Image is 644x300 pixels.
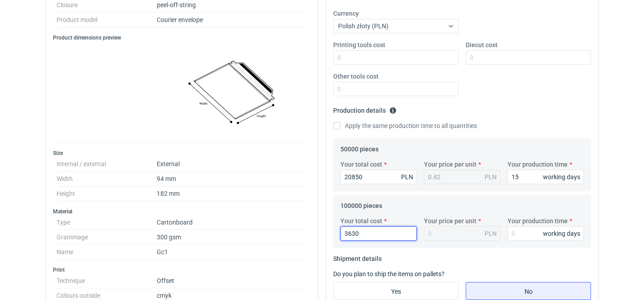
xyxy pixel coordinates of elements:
h3: Product dimensions preview [53,34,311,41]
label: Yes [333,282,459,300]
legend: Shipment details [333,251,382,262]
dd: Offset [157,274,307,288]
div: working days [543,229,580,238]
label: Printing tools cost [333,40,385,49]
label: Currency [333,9,359,18]
h3: Print [53,266,311,274]
label: Diecut cost [466,40,498,49]
label: Your price per unit [424,216,476,225]
label: Apply the same production time to all quantities [333,121,477,130]
img: courier_envelope [157,45,307,139]
input: 0 [340,170,417,184]
input: 0 [333,50,459,65]
label: No [466,282,591,300]
span: Polish złoty (PLN) [338,22,388,30]
input: 0 [507,226,584,241]
input: 0 [507,170,584,184]
label: Your production time [507,216,568,225]
dt: Type [57,215,157,230]
h3: Material [53,208,311,215]
input: 0 [333,82,459,96]
dd: 300 gsm [157,230,307,245]
dt: Height [57,186,157,201]
dd: Courier envelope [157,13,307,27]
label: Your price per unit [424,160,476,169]
label: Do you plan to ship the items on pallets? [333,270,445,278]
input: 0 [340,226,417,241]
dd: Cartonboard [157,215,307,230]
dd: External [157,157,307,172]
dt: Internal / external [57,157,157,172]
div: PLN [485,172,497,181]
dt: Width [57,172,157,186]
legend: 100000 pieces [340,199,382,209]
dt: Technique [57,274,157,288]
input: 0 [466,50,591,65]
h3: Size [53,150,311,157]
dt: Grammage [57,230,157,245]
div: working days [543,172,580,181]
label: Other tools cost [333,72,379,81]
legend: Production details [333,103,397,114]
dd: 94 mm [157,172,307,186]
legend: 50000 pieces [340,142,379,153]
div: PLN [485,229,497,238]
label: Your total cost [340,160,382,169]
label: Your total cost [340,216,382,225]
dt: Name [57,245,157,260]
label: Your production time [507,160,568,169]
dd: 182 mm [157,186,307,201]
div: PLN [401,172,413,181]
dt: Product model [57,13,157,27]
dd: Gc1 [157,245,307,260]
